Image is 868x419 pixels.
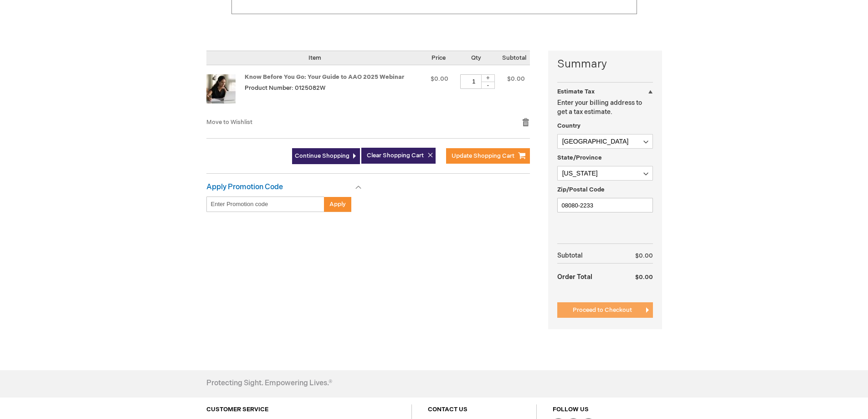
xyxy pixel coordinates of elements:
[308,54,321,62] span: Item
[481,82,495,89] div: -
[245,84,325,92] span: Product Number: 0125082W
[635,252,653,259] span: $0.00
[553,406,589,413] a: FOLLOW US
[557,269,592,285] strong: Order Total
[206,74,245,109] a: Know Before You Go: Your Guide to AAO 2025 Webinar
[206,379,332,388] h4: Protecting Sight. Empowering Lives.®
[206,74,236,103] img: Know Before You Go: Your Guide to AAO 2025 Webinar
[452,152,514,160] span: Update Shopping Cart
[557,186,605,193] span: Zip/Postal Code
[324,197,351,212] button: Apply
[481,74,495,82] div: +
[460,74,488,89] input: Qty
[502,54,526,62] span: Subtotal
[206,197,324,212] input: Enter Promotion code
[557,248,617,264] th: Subtotal
[367,152,424,159] span: Clear Shopping Cart
[446,148,530,164] button: Update Shopping Cart
[361,148,436,164] button: Clear Shopping Cart
[206,406,268,413] a: CUSTOMER SERVICE
[557,88,595,95] strong: Estimate Tax
[557,122,580,129] span: Country
[245,73,404,81] a: Know Before You Go: Your Guide to AAO 2025 Webinar
[428,406,467,413] a: CONTACT US
[292,148,360,164] a: Continue Shopping
[557,302,653,318] button: Proceed to Checkout
[206,119,252,126] a: Move to Wishlist
[431,75,448,83] span: $0.00
[557,98,653,117] p: Enter your billing address to get a tax estimate.
[329,201,346,208] span: Apply
[557,154,602,161] span: State/Province
[206,183,283,191] strong: Apply Promotion Code
[557,57,653,72] strong: Summary
[507,75,525,83] span: $0.00
[471,54,481,62] span: Qty
[295,152,349,160] span: Continue Shopping
[431,54,446,62] span: Price
[573,306,632,314] span: Proceed to Checkout
[635,274,653,281] span: $0.00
